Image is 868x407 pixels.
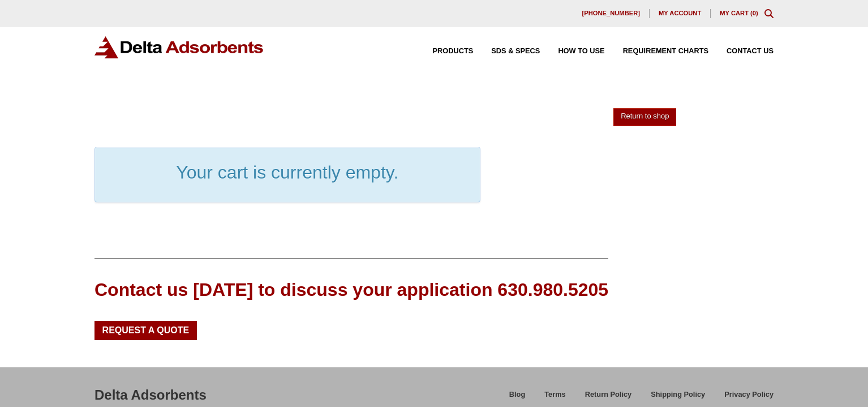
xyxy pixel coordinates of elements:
[94,36,264,58] img: Delta Adsorbents
[433,48,474,55] span: Products
[94,277,608,303] div: Contact us [DATE] to discuss your application 630.980.5205
[708,48,774,55] a: Contact Us
[623,48,708,55] span: Requirement Charts
[415,48,474,55] a: Products
[582,10,640,16] span: [PHONE_NUMBER]
[94,385,207,405] div: Delta Adsorbents
[491,48,540,55] span: SDS & SPECS
[94,321,197,340] a: Request a Quote
[724,391,774,398] span: Privacy Policy
[613,108,676,126] a: Return to shop
[659,10,701,16] span: My account
[651,391,705,398] span: Shipping Policy
[573,9,650,18] a: [PHONE_NUMBER]
[473,48,540,55] a: SDS & SPECS
[650,9,711,18] a: My account
[605,48,708,55] a: Requirement Charts
[94,147,480,202] div: Your cart is currently empty.
[509,391,525,398] span: Blog
[102,326,190,335] span: Request a Quote
[544,391,565,398] span: Terms
[727,48,774,55] span: Contact Us
[558,48,604,55] span: How to Use
[585,391,632,398] span: Return Policy
[540,48,604,55] a: How to Use
[753,10,756,16] span: 0
[764,9,774,18] div: Toggle Modal Content
[720,10,758,16] a: My Cart (0)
